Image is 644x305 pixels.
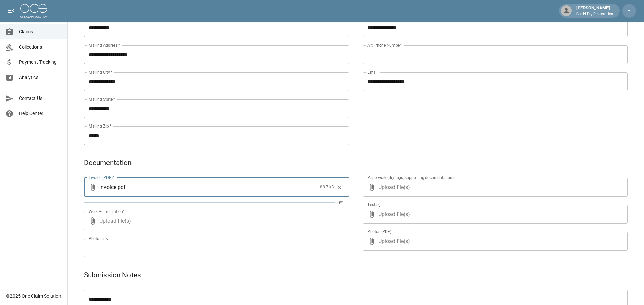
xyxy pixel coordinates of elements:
label: Email [367,69,378,75]
span: Claims [19,28,62,35]
span: Upload file(s) [378,178,610,197]
label: Mailing State [89,96,115,102]
p: 0% [337,199,349,206]
button: open drawer [4,4,18,18]
label: Mailing Zip [89,123,112,129]
div: [PERSON_NAME] [574,5,616,17]
label: Invoice (PDF)* [89,175,115,181]
span: Upload file(s) [378,232,610,251]
span: Upload file(s) [99,212,331,230]
label: Alt. Phone Number [367,42,401,48]
span: . pdf [116,183,126,191]
span: Payment Tracking [19,59,62,66]
span: Collections [19,44,62,51]
div: © 2025 One Claim Solution [6,293,61,299]
span: Help Center [19,110,62,117]
span: 88.7 kB [320,184,334,191]
label: Work Authorization* [89,209,125,214]
label: Mailing Address [89,42,120,48]
label: Photos (PDF) [367,229,391,234]
label: Mailing City [89,69,113,75]
span: Invoice [99,183,116,191]
p: Cut N Dry Restoration [576,11,613,17]
label: Photo Link [89,235,108,241]
label: Paperwork (dry logs, supporting documentation) [367,175,454,181]
img: ocs-logo-white-transparent.png [20,4,47,18]
button: Clear [334,182,344,192]
span: Contact Us [19,95,62,102]
span: Upload file(s) [378,205,610,224]
label: Testing [367,202,381,207]
span: Analytics [19,74,62,81]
